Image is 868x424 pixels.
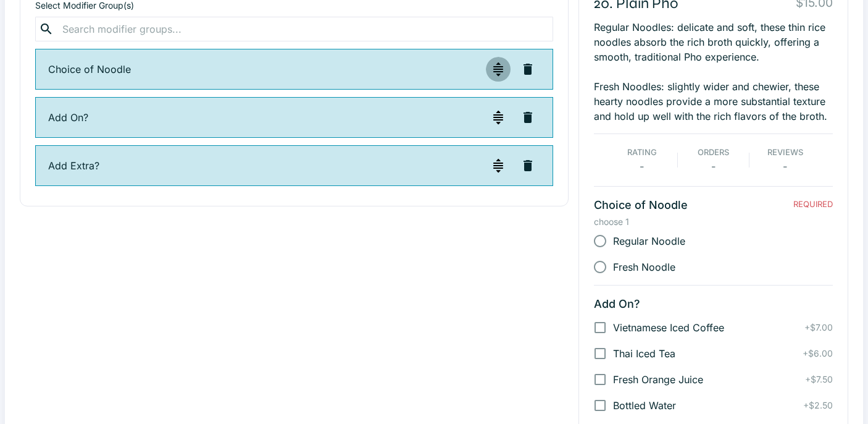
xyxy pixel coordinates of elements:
[613,234,685,248] span: Regular Noodle
[491,158,506,173] img: drag-handle-dark.svg
[805,373,833,386] p: + $7.50
[804,321,833,334] p: + $7.00
[48,62,486,77] p: Choice of Noodle
[594,197,793,213] p: Choice of Noodle
[613,260,675,274] span: Fresh Noodle
[491,62,506,77] img: drag-handle-dark.svg
[803,399,833,412] p: + $2.50
[803,347,833,360] p: + $6.00
[783,159,787,174] p: -
[491,110,506,125] img: drag-handle-dark.svg
[613,320,724,335] span: Vietnamese Iced Coffee
[793,198,833,211] p: REQUIRED
[594,295,833,312] p: Add On?
[640,159,644,174] p: -
[594,20,833,124] p: Regular Noodles: delicate and soft, these thin rice noodles absorb the rich broth quickly, offeri...
[627,146,657,159] p: Rating
[767,146,803,159] p: Reviews
[594,216,833,228] p: choose 1
[698,146,729,159] p: Orders
[48,110,486,125] p: Add On?
[59,20,529,38] input: Search modifier groups...
[613,372,703,387] span: Fresh Orange Juice
[613,346,675,361] span: Thai Iced Tea
[613,398,676,413] span: Bottled Water
[48,158,486,173] p: Add Extra?
[711,159,716,174] p: -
